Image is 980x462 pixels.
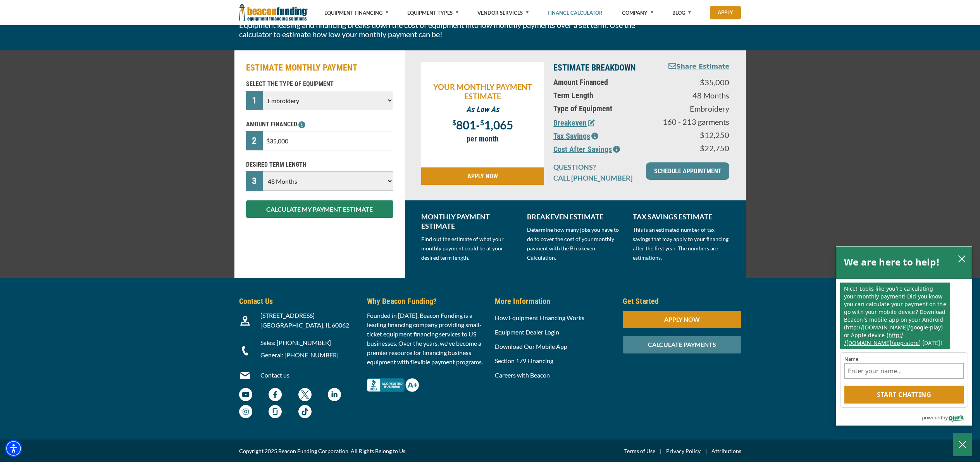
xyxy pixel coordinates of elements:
[367,295,486,307] h5: Why Beacon Funding?
[661,91,729,100] p: 48 Months
[269,409,282,416] a: Beacon Funding Glassdoor - open in a new tab
[495,371,550,379] a: Careers with Beacon
[239,409,252,416] a: Beacon Funding Instagram - open in a new tab
[922,413,942,422] span: powered
[844,363,964,379] input: Name
[495,314,584,321] a: How Equipment Financing Works
[836,246,972,426] div: olark chatbox
[661,130,729,140] p: $12,250
[240,316,250,326] img: Beacon Funding location
[484,118,513,132] span: 1,065
[298,392,312,399] a: Beacon Funding twitter - open in a new tab
[421,234,518,262] p: Find out the estimate of what your monthly payment could be at your desired term length.
[844,386,964,403] button: Start chatting
[425,82,541,101] p: YOUR MONTHLY PAYMENT ESTIMATE
[623,311,741,328] div: APPLY NOW
[553,104,652,113] p: Type of Equipment
[298,405,312,418] img: Beacon Funding TikTok
[666,446,701,456] a: Privacy Policy
[553,143,620,155] button: Cost After Savings
[263,131,393,150] input: $
[624,446,655,456] a: Terms of Use
[240,346,250,355] img: Beacon Funding Phone
[553,130,598,142] button: Tax Savings
[246,200,393,218] button: CALCULATE MY PAYMENT ESTIMATE
[844,357,964,362] label: Name
[239,295,358,307] h5: Contact Us
[480,118,484,127] span: $
[846,324,941,331] a: http: / /beaconfunding.com /google-play - open in a new tab
[495,295,613,307] h5: More Information
[701,446,711,456] span: |
[711,446,741,456] a: Attributions
[425,105,541,114] p: As Low As
[668,62,730,72] button: Share Estimate
[269,388,282,401] img: Beacon Funding Facebook
[527,225,623,262] p: Determine how many jobs you have to do to cover the cost of your monthly payment with the Breakev...
[240,371,250,380] img: Beacon Funding Email Contact Icon
[661,78,729,87] p: $35,000
[623,341,741,348] a: CALCULATE PAYMENTS
[553,117,595,129] button: Breakeven
[633,212,729,221] p: TAX SAVINGS ESTIMATE
[836,279,972,352] div: chat
[298,388,312,401] img: Beacon Funding twitter
[553,91,652,100] p: Term Length
[246,160,393,169] p: DESIRED TERM LENGTH
[661,117,729,126] p: 160 - 213 garments
[661,104,729,113] p: Embroidery
[246,91,263,110] div: 1
[553,62,652,74] p: ESTIMATE BREAKDOWN
[710,6,741,19] a: Apply
[623,315,741,323] a: APPLY NOW
[260,338,358,347] p: Sales: [PHONE_NUMBER]
[553,78,652,87] p: Amount Financed
[495,343,567,350] a: Download Our Mobile App
[260,371,289,379] a: Contact us
[246,120,393,129] p: AMOUNT FINANCED
[239,392,252,399] a: Beacon Funding YouTube Channel - open in a new tab
[246,79,393,89] p: SELECT THE TYPE OF EQUIPMENT
[942,413,948,422] span: by
[239,446,406,456] span: Copyright 2025 Beacon Funding Corporation. All Rights Belong to Us.
[367,376,419,384] a: Better Business Bureau Complaint Free A+ Rating - open in a new tab
[456,118,476,132] span: 801
[646,162,729,180] a: SCHEDULE APPOINTMENT
[527,212,623,221] p: BREAKEVEN ESTIMATE
[553,162,637,172] p: QUESTIONS?
[260,350,358,360] p: General: [PHONE_NUMBER]
[922,412,972,425] a: Powered by Olark
[425,118,541,130] p: -
[260,312,349,329] span: [STREET_ADDRESS] [GEOGRAPHIC_DATA], IL 60062
[452,118,456,127] span: $
[655,446,666,456] span: |
[956,253,968,264] button: close chatbox
[844,254,940,270] h2: We are here to help!
[246,131,263,150] div: 2
[953,433,972,456] button: Close Chatbox
[367,378,419,392] img: Better Business Bureau Complaint Free A+ Rating
[246,171,263,191] div: 3
[623,336,741,353] div: CALCULATE PAYMENTS
[246,62,393,74] h2: ESTIMATE MONTHLY PAYMENT
[239,388,252,401] img: Beacon Funding YouTube Channel
[661,143,729,153] p: $22,750
[495,328,559,336] a: Equipment Dealer Login
[840,283,950,349] p: Nice! Looks like you’re calculating your monthly payment! Did you know you can calculate your pay...
[328,388,341,401] img: Beacon Funding LinkedIn
[633,225,729,262] p: This is an estimated number of tax savings that may apply to your financing after the first year....
[269,405,282,418] img: Beacon Funding Glassdoor
[239,20,656,39] p: Equipment leasing and financing breaks down the cost of equipment into low monthly payments over ...
[5,440,22,457] div: Accessibility Menu
[269,392,282,399] a: Beacon Funding Facebook - open in a new tab
[421,212,518,231] p: MONTHLY PAYMENT ESTIMATE
[425,134,541,143] p: per month
[844,331,919,346] a: http: / /beaconfunding.com /app-store - open in a new tab
[553,173,637,183] p: CALL [PHONE_NUMBER]
[623,295,741,307] h5: Get Started
[421,167,544,185] a: APPLY NOW
[239,405,252,418] img: Beacon Funding Instagram
[495,357,553,364] a: Section 179 Financing
[367,311,486,367] p: Founded in [DATE], Beacon Funding is a leading financing company providing small-ticket equipment...
[328,392,341,399] a: Beacon Funding LinkedIn - open in a new tab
